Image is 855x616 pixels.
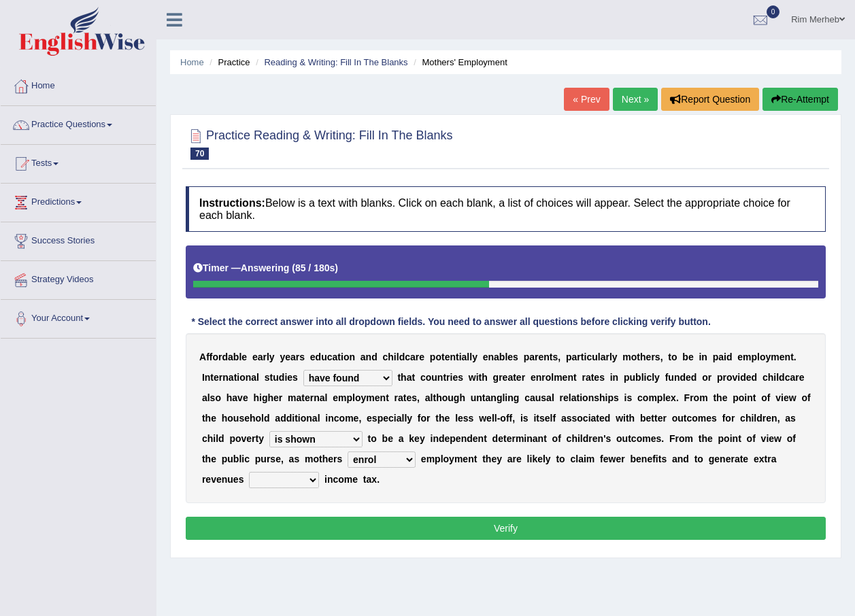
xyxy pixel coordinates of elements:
b: t [550,352,553,362]
b: e [310,352,316,362]
b: r [416,352,419,362]
b: r [395,392,398,403]
b: l [776,372,779,383]
b: e [646,352,652,362]
b: n [613,372,619,383]
b: t [637,352,640,362]
b: e [737,352,743,362]
b: a [586,372,591,383]
b: e [241,352,247,362]
b: t [581,352,584,362]
b: e [305,392,310,403]
b: e [214,372,219,383]
b: n [205,372,211,383]
b: o [671,352,677,362]
b: n [246,372,252,383]
b: t [577,392,580,403]
b: m [338,392,346,403]
b: t [456,352,459,362]
b: s [594,392,599,403]
b: e [799,372,805,383]
b: e [252,352,258,362]
b: n [450,352,456,362]
b: c [420,372,426,383]
b: l [267,352,269,362]
b: y [269,352,275,362]
b: e [563,372,568,383]
b: a [228,352,233,362]
div: * Select the correct answer into all dropdown fields. You need to answer all questions before cli... [186,315,716,330]
b: t [210,372,214,383]
b: a [258,352,263,362]
b: r [605,352,609,362]
a: Practice Questions [1,106,156,140]
b: a [546,392,552,403]
b: h [253,392,259,403]
b: y [280,352,285,362]
button: Report Question [661,88,759,111]
b: l [352,392,355,403]
b: s [458,372,463,383]
b: c [405,352,410,362]
b: f [206,352,209,362]
b: c [524,392,530,403]
b: t [668,352,671,362]
b: n [380,392,386,403]
b: a [232,392,237,403]
b: o [212,352,218,362]
b: m [554,372,562,383]
b: s [292,372,298,383]
b: i [610,372,613,383]
b: l [207,392,210,403]
b: t [386,392,389,403]
b: a [333,352,338,362]
b: y [472,352,477,362]
b: n [588,392,594,403]
b: o [582,392,588,403]
b: h [401,372,407,383]
b: u [535,392,541,403]
b: l [256,372,259,383]
b: h [768,372,774,383]
b: a [462,352,467,362]
b: m [366,392,374,403]
b: l [469,352,472,362]
b: h [436,392,442,403]
a: Home [1,67,156,101]
b: v [733,372,738,383]
button: Verify [186,517,826,540]
a: Strategy Videos [1,261,156,295]
b: l [505,352,507,362]
b: e [539,352,544,362]
b: i [699,352,701,362]
b: h [482,372,488,383]
b: o [239,372,246,383]
b: a [718,352,724,362]
b: r [651,352,654,362]
b: d [316,352,322,362]
b: g [514,392,520,403]
b: e [503,372,508,383]
b: l [552,392,554,403]
b: g [454,392,460,403]
b: Answering [241,262,290,273]
b: n [536,372,542,383]
h2: Practice Reading & Writing: Fill In The Blanks [186,126,453,160]
h4: Below is a text with blanks. Click on each blank, a list of choices will appear. Select the appro... [186,186,826,232]
b: ( [292,262,295,273]
b: t [479,372,482,383]
b: e [375,392,380,403]
b: e [779,352,785,362]
b: r [218,352,222,362]
b: a [410,352,416,362]
b: y [361,392,367,403]
b: o [355,392,361,403]
b: c [762,372,768,383]
b: a [790,372,795,383]
b: i [284,372,287,383]
b: i [505,392,507,403]
b: h [227,392,233,403]
b: a [407,372,412,383]
b: v [237,392,243,403]
b: t [443,372,446,383]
